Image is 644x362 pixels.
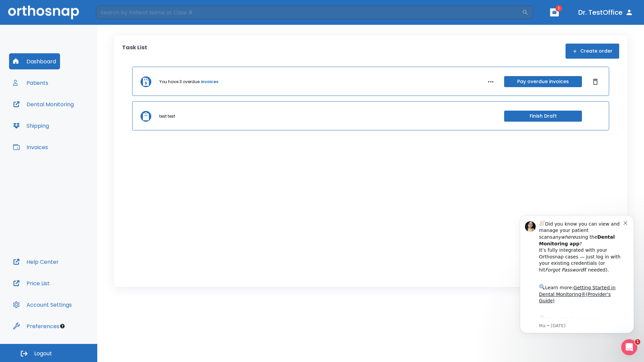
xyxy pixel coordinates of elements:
[9,118,53,134] button: Shipping
[9,318,63,334] button: Preferences
[8,5,79,19] img: Orthosnap
[34,350,52,357] span: Logout
[29,118,114,124] p: Message from Ma, sent 2w ago
[504,111,582,122] button: Finish Draft
[504,76,582,87] button: Pay overdue invoices
[159,113,175,119] p: test test
[9,254,63,270] button: Help Center
[9,96,78,112] button: Dental Monitoring
[590,76,601,87] button: Dismiss
[9,297,76,313] button: Account Settings
[122,44,147,59] p: Task List
[9,53,60,69] button: Dashboard
[635,339,640,345] span: 1
[59,323,65,329] div: Tooltip anchor
[621,339,637,355] iframe: Intercom live chat
[114,14,119,20] button: Dismiss notification
[9,275,54,291] button: Price List
[555,5,562,12] span: 1
[29,111,89,123] a: App Store
[159,79,200,85] p: You have 3 overdue
[576,6,636,18] button: Dr. TestOffice
[96,6,522,19] input: Search by Patient Name or Case #
[510,205,644,344] iframe: Intercom notifications message
[9,75,52,91] button: Patients
[566,44,619,59] button: Create order
[29,109,114,143] div: Download the app: | ​ Let us know if you need help getting started!
[201,79,218,85] a: invoices
[9,139,52,155] button: Invoices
